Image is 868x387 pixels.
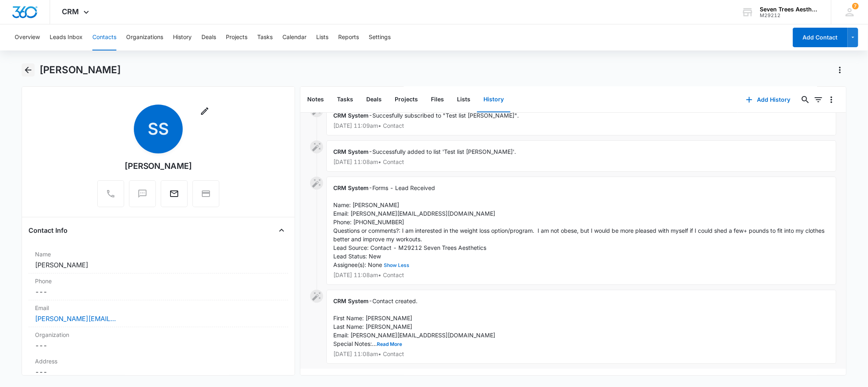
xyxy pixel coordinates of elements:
dd: --- [35,367,281,377]
dd: [PERSON_NAME] [35,260,281,270]
div: Organization--- [28,327,288,354]
span: Successfully added to list 'Test list [PERSON_NAME]'. [372,148,516,155]
div: - [326,290,836,364]
label: Organization [35,330,281,339]
div: account id [760,13,819,18]
button: Add Contact [793,28,848,47]
span: Succesfully subscribed to "Test list [PERSON_NAME]". [372,112,519,119]
button: Files [424,87,450,112]
div: - [326,140,836,172]
div: [PERSON_NAME] [125,160,192,172]
button: Calendar [282,24,306,50]
label: Name [35,250,281,258]
span: 7 [852,3,859,9]
dd: --- [35,341,281,350]
p: [DATE] 11:08am • Contact [333,159,829,165]
span: CRM [62,7,79,16]
button: Projects [226,24,247,50]
button: Settings [369,24,391,50]
div: Address--- [28,354,288,380]
label: Address [35,357,281,365]
button: Tasks [330,87,360,112]
button: Search... [799,93,812,106]
button: Projects [388,87,424,112]
button: Email [161,180,188,207]
div: notifications count [852,3,859,9]
h4: Contact Info [28,225,68,235]
div: - [326,177,836,285]
p: [DATE] 11:08am • Contact [333,272,829,278]
span: SS [134,105,183,153]
button: Show Less [382,263,411,268]
dd: --- [35,287,281,297]
button: Contacts [92,24,116,50]
div: Phone--- [28,273,288,300]
a: [PERSON_NAME][EMAIL_ADDRESS][DOMAIN_NAME] [35,314,116,324]
h1: [PERSON_NAME] [39,64,121,76]
button: Filters [812,93,825,106]
a: Email [161,193,188,200]
div: account name [760,6,819,13]
div: Email[PERSON_NAME][EMAIL_ADDRESS][DOMAIN_NAME] [28,300,288,327]
label: Email [35,304,281,312]
button: Close [275,224,288,237]
button: History [477,87,510,112]
button: Deals [201,24,216,50]
button: Reports [338,24,359,50]
button: Notes [301,87,330,112]
span: CRM System [333,148,369,155]
button: Back [22,63,34,77]
button: Deals [360,87,388,112]
button: Overview [15,24,40,50]
span: CRM System [333,184,369,191]
div: - [326,104,836,136]
button: Overflow Menu [825,93,838,106]
button: Leads Inbox [50,24,83,50]
button: Lists [450,87,477,112]
button: Organizations [126,24,163,50]
p: [DATE] 11:08am • Contact [333,351,829,357]
span: CRM System [333,297,369,304]
p: [DATE] 11:09am • Contact [333,123,829,129]
button: History [173,24,192,50]
span: CRM System [333,112,369,119]
button: Read More [377,342,402,347]
button: Actions [833,63,846,77]
div: Name[PERSON_NAME] [28,247,288,273]
button: Lists [316,24,328,50]
button: Add History [738,90,799,109]
label: Phone [35,277,281,285]
button: Tasks [257,24,273,50]
span: Contact created. First Name: [PERSON_NAME] Last Name: [PERSON_NAME] Email: [PERSON_NAME][EMAIL_AD... [333,297,495,347]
